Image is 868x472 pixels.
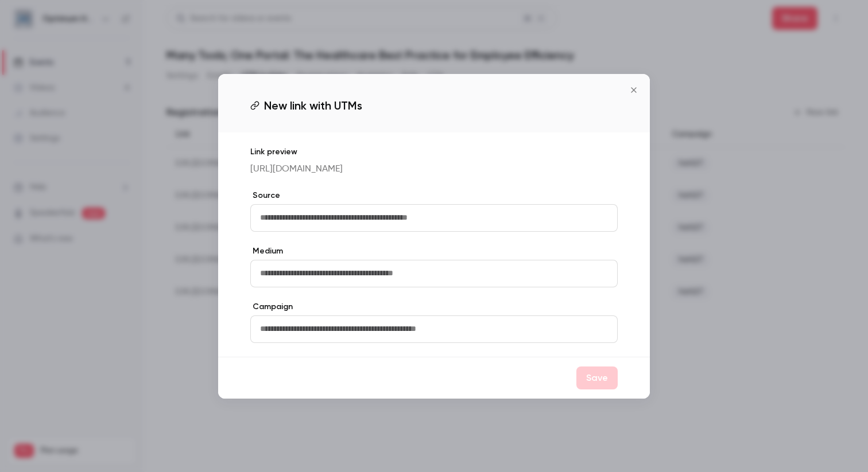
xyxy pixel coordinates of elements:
[264,97,362,114] span: New link with UTMs
[250,301,618,313] label: Campaign
[250,162,618,176] p: [URL][DOMAIN_NAME]
[622,79,645,102] button: Close
[250,245,618,257] label: Medium
[250,190,618,201] label: Source
[250,146,618,158] p: Link preview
